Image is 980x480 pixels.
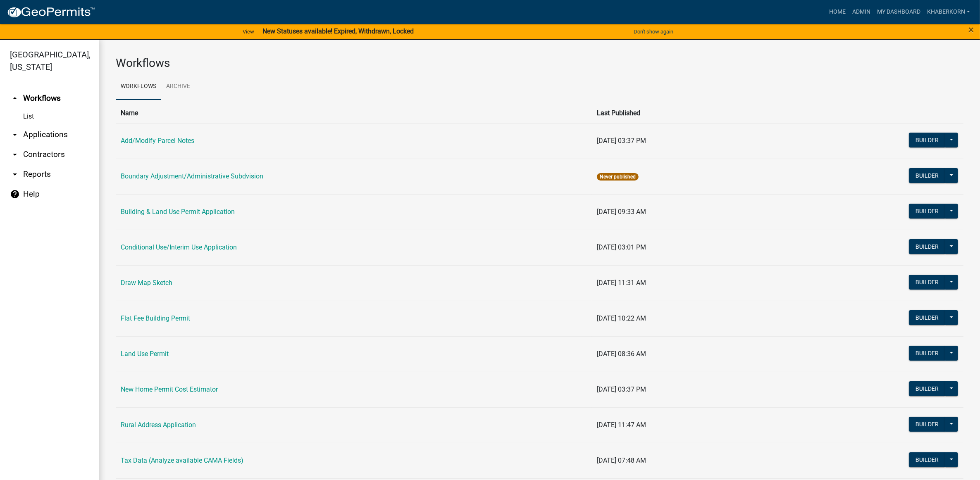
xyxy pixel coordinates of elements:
button: Builder [909,204,945,219]
span: [DATE] 11:31 AM [597,279,646,287]
button: Builder [909,275,945,290]
span: [DATE] 08:36 AM [597,350,646,358]
i: arrow_drop_down [10,130,20,140]
button: Builder [909,346,945,361]
a: Archive [161,74,195,100]
span: Never published [597,173,639,181]
i: arrow_drop_down [10,169,20,179]
a: Land Use Permit [121,350,169,358]
a: Home [826,4,849,20]
span: [DATE] 03:37 PM [597,137,646,145]
th: Name [116,103,592,123]
span: [DATE] 09:33 AM [597,208,646,216]
span: × [968,24,974,36]
button: Close [968,25,974,35]
i: arrow_drop_down [10,150,20,159]
a: Conditional Use/Interim Use Application [121,243,237,251]
button: Builder [909,417,945,432]
strong: New Statuses available! Expired, Withdrawn, Locked [262,27,414,35]
button: Builder [909,310,945,325]
a: Rural Address Application [121,421,196,429]
button: Don't show again [630,25,677,38]
span: [DATE] 03:37 PM [597,385,646,393]
a: Tax Data (Analyze available CAMA Fields) [121,456,243,464]
span: [DATE] 11:47 AM [597,421,646,429]
a: View [239,25,258,38]
button: Builder [909,381,945,396]
span: [DATE] 07:48 AM [597,456,646,464]
i: help [10,189,20,199]
a: Boundary Adjustment/Administrative Subdvision [121,172,263,180]
button: Builder [909,452,945,467]
a: khaberkorn [924,4,973,20]
h3: Workflows [116,56,963,70]
a: My Dashboard [874,4,924,20]
button: Builder [909,168,945,183]
a: Admin [849,4,874,20]
th: Last Published [592,103,776,123]
button: Builder [909,133,945,147]
i: arrow_drop_up [10,93,20,103]
a: Draw Map Sketch [121,279,172,287]
span: [DATE] 03:01 PM [597,243,646,251]
a: Workflows [116,74,161,100]
span: [DATE] 10:22 AM [597,314,646,322]
a: New Home Permit Cost Estimator [121,385,218,393]
a: Flat Fee Building Permit [121,314,190,322]
a: Building & Land Use Permit Application [121,208,235,216]
a: Add/Modify Parcel Notes [121,137,194,145]
button: Builder [909,239,945,254]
